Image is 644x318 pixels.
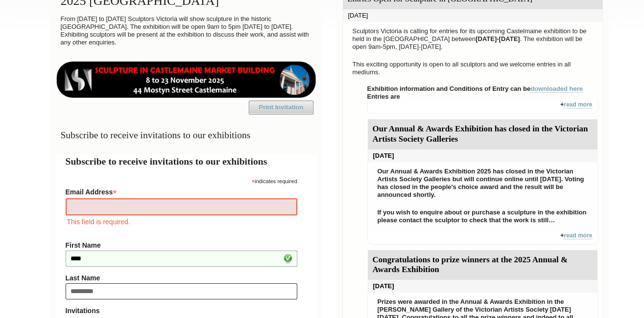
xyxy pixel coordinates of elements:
[373,165,593,201] p: Our Annual & Awards Exhibition 2025 has closed in the Victorian Artists Society Galleries but wil...
[348,25,598,53] p: Sculptors Victoria is calling for entries for its upcoming Castelmaine exhibition to be held in t...
[66,307,297,315] strong: Invitations
[368,149,597,162] div: [DATE]
[66,274,297,282] label: Last Name
[66,154,307,169] h2: Subscribe to receive invitations to our exhibitions
[564,101,592,108] a: read more
[56,13,317,49] p: From [DATE] to [DATE] Sculptors Victoria will show sculpture in the historic [GEOGRAPHIC_DATA]. T...
[66,185,297,197] label: Email Address
[66,241,297,249] label: First Name
[368,280,597,293] div: [DATE]
[348,58,598,79] p: This exciting opportunity is open to all sculptors and we welcome entries in all mediums.
[249,101,313,114] a: Print Invitation
[530,85,583,93] a: downloaded here
[367,101,598,114] div: +
[66,176,297,185] div: indicates required
[343,9,603,22] div: [DATE]
[66,216,297,227] div: This field is required.
[373,206,593,227] p: If you wish to enquire about or purchase a sculpture in the exhibition please contact the sculpto...
[367,85,583,93] strong: Exhibition information and Conditions of Entry can be
[367,232,598,245] div: +
[564,232,592,239] a: read more
[368,119,597,149] div: Our Annual & Awards Exhibition has closed in the Victorian Artists Society Galleries
[56,62,317,98] img: castlemaine-ldrbd25v2.png
[476,35,520,42] strong: [DATE]-[DATE]
[56,126,317,145] h3: Subscribe to receive invitations to our exhibitions
[368,250,597,280] div: Congratulations to prize winners at the 2025 Annual & Awards Exhibition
